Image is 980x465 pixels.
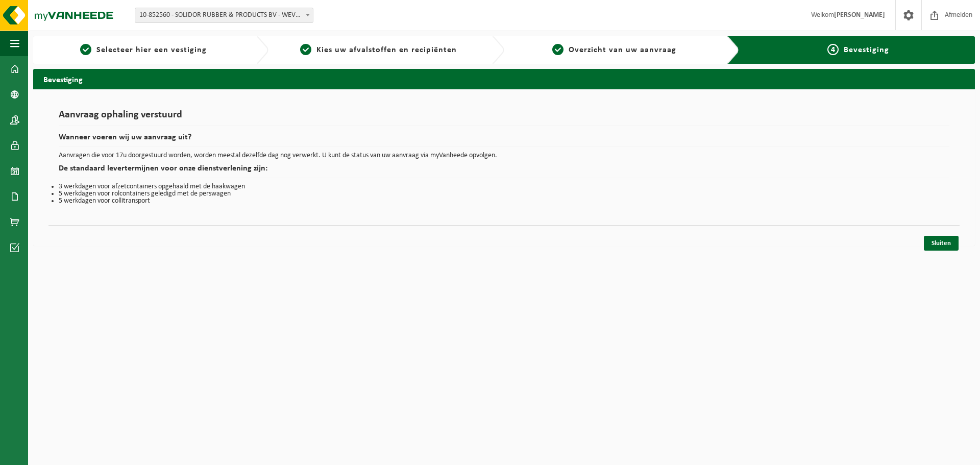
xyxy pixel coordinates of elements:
[59,152,949,159] p: Aanvragen die voor 17u doorgestuurd worden, worden meestal dezelfde dag nog verwerkt. U kunt de s...
[59,190,949,198] li: 5 werkdagen voor rolcontainers geledigd met de perswagen
[135,8,313,22] span: 10-852560 - SOLIDOR RUBBER & PRODUCTS BV - WEVELGEM
[509,44,719,56] a: 3Overzicht van uw aanvraag
[834,11,885,19] strong: [PERSON_NAME]
[844,46,889,54] span: Bevestiging
[300,44,311,55] span: 2
[316,46,457,54] span: Kies uw afvalstoffen en recipiënten
[59,183,949,190] li: 3 werkdagen voor afzetcontainers opgehaald met de haakwagen
[59,110,949,126] h1: Aanvraag ophaling verstuurd
[80,44,91,55] span: 1
[135,8,313,23] span: 10-852560 - SOLIDOR RUBBER & PRODUCTS BV - WEVELGEM
[569,46,676,54] span: Overzicht van uw aanvraag
[59,133,949,147] h2: Wanneer voeren wij uw aanvraag uit?
[33,69,975,89] h2: Bevestiging
[924,236,959,251] a: Sluiten
[552,44,563,55] span: 3
[274,44,483,56] a: 2Kies uw afvalstoffen en recipiënten
[827,44,839,55] span: 4
[96,46,207,54] span: Selecteer hier een vestiging
[59,164,949,178] h2: De standaard levertermijnen voor onze dienstverlening zijn:
[59,198,949,205] li: 5 werkdagen voor collitransport
[38,44,248,56] a: 1Selecteer hier een vestiging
